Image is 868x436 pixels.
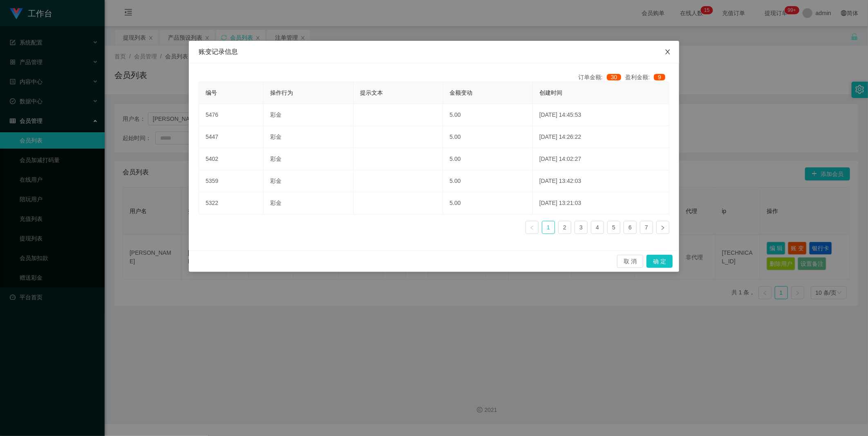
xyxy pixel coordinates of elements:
li: 6 [624,221,637,234]
td: 5.00 [443,126,533,148]
td: 彩金 [264,148,353,170]
td: 彩金 [264,170,353,192]
li: 下一页 [656,221,669,234]
div: 订单金额: [578,73,625,82]
li: 3 [575,221,588,234]
td: 5.00 [443,104,533,126]
td: [DATE] 14:02:27 [533,148,669,170]
div: 账变记录信息 [199,47,669,56]
a: 3 [575,221,587,234]
span: 操作行为 [270,89,293,96]
li: 7 [640,221,653,234]
td: [DATE] 14:26:22 [533,126,669,148]
button: Close [656,41,679,64]
a: 4 [591,221,604,234]
span: 提示文本 [360,89,383,96]
i: 图标: right [660,225,665,230]
span: 编号 [206,89,217,96]
td: 5.00 [443,170,533,192]
td: 5.00 [443,148,533,170]
td: [DATE] 14:45:53 [533,104,669,126]
li: 5 [607,221,620,234]
button: 取 消 [617,255,643,268]
td: 5359 [199,170,264,192]
td: 5447 [199,126,264,148]
td: [DATE] 13:21:03 [533,192,669,214]
td: 彩金 [264,126,353,148]
span: 金额变动 [450,89,472,96]
td: 5402 [199,148,264,170]
span: 9 [654,74,665,80]
td: 彩金 [264,104,353,126]
a: 7 [640,221,653,234]
div: 盈利金额: [625,73,669,82]
i: 图标: close [664,49,671,55]
td: 彩金 [264,192,353,214]
li: 上一页 [526,221,539,234]
i: 图标: left [530,225,535,230]
a: 6 [624,221,636,234]
a: 2 [559,221,571,234]
a: 5 [608,221,620,234]
td: 5476 [199,104,264,126]
td: 5.00 [443,192,533,214]
td: 5322 [199,192,264,214]
span: 30 [607,74,622,80]
a: 1 [542,221,555,234]
span: 创建时间 [539,89,562,96]
li: 2 [558,221,571,234]
li: 4 [591,221,604,234]
button: 确 定 [647,255,673,268]
td: [DATE] 13:42:03 [533,170,669,192]
li: 1 [542,221,555,234]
